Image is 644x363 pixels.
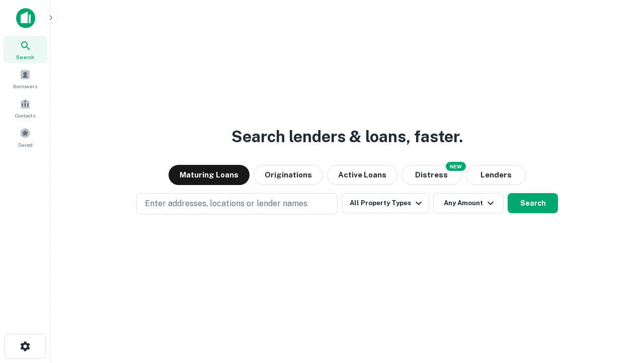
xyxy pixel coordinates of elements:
[433,193,504,213] button: Any Amount
[18,141,33,149] span: Saved
[594,282,644,331] iframe: Chat Widget
[254,165,323,185] button: Originations
[231,125,463,149] h3: Search lenders & loans, faster.
[466,165,526,185] button: Lenders
[15,111,35,119] span: Contacts
[3,36,47,63] a: Search
[327,165,397,185] button: Active Loans
[401,165,462,185] button: Search distressed loans with lien and other non-mortgage details.
[342,193,429,213] button: All Property Types
[3,94,47,122] a: Contacts
[3,65,47,92] a: Borrowers
[145,198,307,210] p: Enter addresses, locations or lender names
[16,8,35,28] img: capitalize-icon.png
[13,82,37,90] span: Borrowers
[136,193,338,214] button: Enter addresses, locations or lender names
[3,124,47,151] a: Saved
[169,165,250,185] button: Maturing Loans
[16,53,34,61] span: Search
[508,193,558,213] button: Search
[446,162,466,171] div: NEW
